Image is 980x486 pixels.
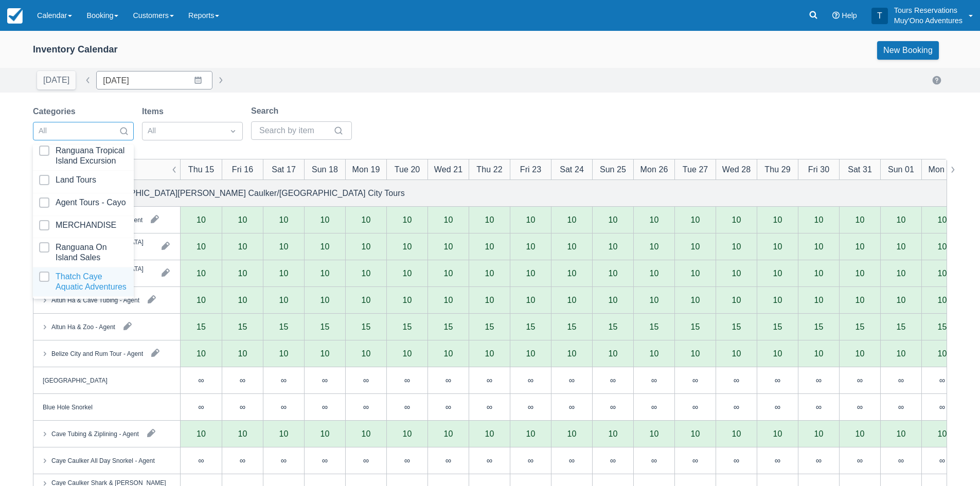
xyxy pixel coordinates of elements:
[279,429,289,438] div: 10
[197,322,206,331] div: 15
[51,429,139,438] div: Cave Tubing & Ziplining - Agent
[427,260,469,287] div: 10
[304,233,345,260] div: 10
[650,322,659,331] div: 15
[775,403,780,411] div: ∞
[691,242,700,250] div: 10
[609,242,618,250] div: 10
[197,269,206,277] div: 10
[37,71,76,89] button: [DATE]
[51,295,139,304] div: Altun Ha & Cave Tubing - Agent
[921,260,963,287] div: 10
[259,121,331,140] input: Search by item
[40,187,405,199] div: Agent Tours - [GEOGRAPHIC_DATA][PERSON_NAME] Caulker/[GEOGRAPHIC_DATA] City Tours
[181,394,222,421] div: ∞
[444,322,453,331] div: 15
[921,394,963,421] div: ∞
[427,367,469,394] div: ∞
[304,260,345,287] div: 10
[674,394,716,421] div: ∞
[897,296,906,304] div: 10
[856,296,865,304] div: 10
[816,376,822,384] div: ∞
[238,296,247,304] div: 10
[773,215,782,224] div: 10
[592,260,633,287] div: 10
[279,296,289,304] div: 10
[814,322,824,331] div: 15
[444,269,453,277] div: 10
[773,322,782,331] div: 15
[403,429,412,438] div: 10
[691,296,700,304] div: 10
[238,269,247,277] div: 10
[510,367,551,394] div: ∞
[485,215,494,224] div: 10
[320,242,330,250] div: 10
[444,349,453,357] div: 10
[7,8,23,24] img: checkfront-main-nav-mini-logo.png
[567,215,577,224] div: 10
[832,12,840,19] i: Help
[633,260,674,287] div: 10
[651,403,657,411] div: ∞
[222,367,263,394] div: ∞
[939,403,945,411] div: ∞
[403,322,412,331] div: 15
[345,233,386,260] div: 10
[485,296,494,304] div: 10
[281,376,287,384] div: ∞
[757,367,798,394] div: ∞
[857,403,863,411] div: ∞
[520,163,541,175] div: Fri 23
[732,296,741,304] div: 10
[427,394,469,421] div: ∞
[732,215,741,224] div: 10
[322,376,328,384] div: ∞
[674,367,716,394] div: ∞
[938,296,947,304] div: 10
[609,215,618,224] div: 10
[238,215,247,224] div: 10
[222,260,263,287] div: 10
[222,394,263,421] div: ∞
[569,456,575,464] div: ∞
[692,376,698,384] div: ∞
[880,394,921,421] div: ∞
[798,260,839,287] div: 10
[263,367,304,394] div: ∞
[469,260,510,287] div: 10
[773,349,782,357] div: 10
[485,429,494,438] div: 10
[434,163,462,175] div: Wed 21
[528,376,533,384] div: ∞
[281,456,287,464] div: ∞
[444,296,453,304] div: 10
[567,349,577,357] div: 10
[610,403,616,411] div: ∞
[609,429,618,438] div: 10
[650,215,659,224] div: 10
[691,429,700,438] div: 10
[816,403,822,411] div: ∞
[880,367,921,394] div: ∞
[674,233,716,260] div: 10
[683,163,708,175] div: Tue 27
[897,215,906,224] div: 10
[320,269,330,277] div: 10
[773,296,782,304] div: 10
[569,376,575,384] div: ∞
[898,403,904,411] div: ∞
[320,215,330,224] div: 10
[386,394,427,421] div: ∞
[485,322,494,331] div: 15
[732,242,741,250] div: 10
[526,269,536,277] div: 10
[345,367,386,394] div: ∞
[567,429,577,438] div: 10
[197,215,206,224] div: 10
[322,456,328,464] div: ∞
[33,44,118,56] div: Inventory Calendar
[142,105,168,118] label: Items
[633,367,674,394] div: ∞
